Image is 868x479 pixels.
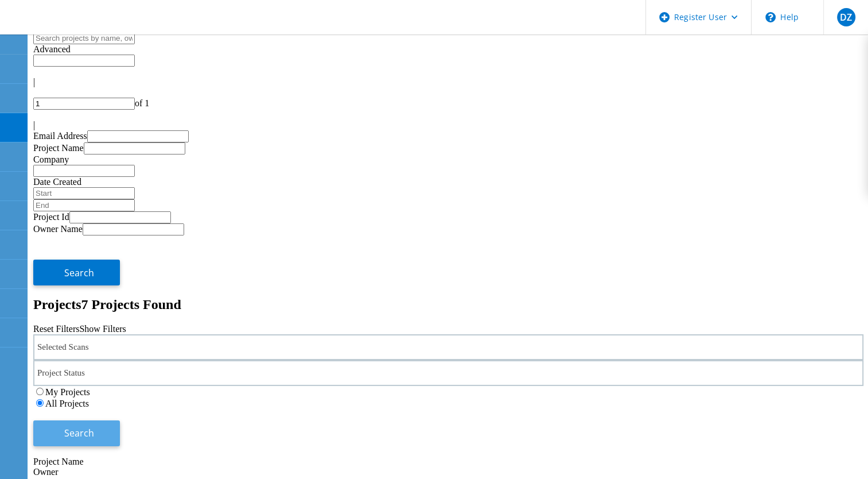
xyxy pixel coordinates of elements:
input: End [33,199,135,211]
svg: \n [765,12,776,22]
div: Owner [33,467,863,477]
label: My Projects [45,387,90,397]
span: Search [64,427,94,439]
div: Project Status [33,360,863,386]
span: Advanced [33,44,71,54]
a: Show Filters [79,324,126,334]
a: Live Optics Dashboard [11,22,135,32]
button: Search [33,420,120,446]
a: Reset Filters [33,324,79,334]
b: Projects [33,297,81,312]
label: Project Name [33,143,84,153]
span: DZ [840,13,852,22]
label: Project Id [33,212,69,222]
span: Search [64,266,94,279]
label: All Projects [45,399,89,408]
label: Date Created [33,177,81,187]
label: Email Address [33,131,87,141]
div: | [33,120,863,130]
button: Search [33,260,120,285]
div: Project Name [33,457,863,467]
input: Start [33,187,135,199]
label: Company [33,154,69,164]
span: of 1 [135,98,149,108]
span: 7 Projects Found [81,297,181,312]
label: Owner Name [33,224,83,234]
div: Selected Scans [33,334,863,360]
div: | [33,77,863,87]
input: Search projects by name, owner, ID, company, etc [33,32,135,44]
